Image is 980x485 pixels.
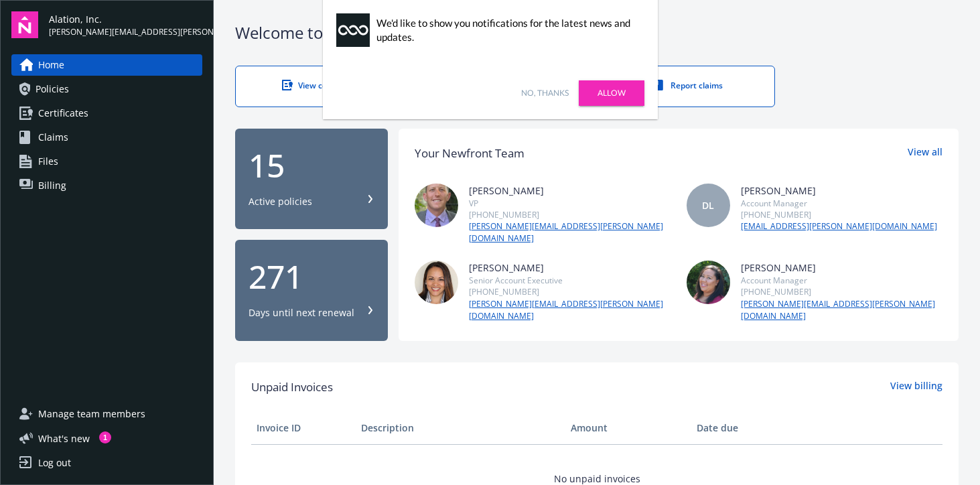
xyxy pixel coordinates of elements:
div: Account Manager [741,275,942,286]
a: Manage team members [11,403,202,425]
button: 15Active policies [235,129,388,230]
button: 271Days until next renewal [235,240,388,341]
div: 1 [99,431,111,443]
span: DL [702,198,714,212]
a: Billing [11,175,202,196]
a: Policies [11,78,202,100]
span: Home [38,54,64,76]
span: Files [38,151,58,172]
a: Report claims [602,66,775,107]
img: navigator-logo.svg [11,11,38,38]
a: [PERSON_NAME][EMAIL_ADDRESS][PERSON_NAME][DOMAIN_NAME] [741,298,942,322]
div: 15 [249,149,374,182]
div: [PERSON_NAME] [741,261,942,275]
div: Report claims [630,80,748,91]
th: Date due [691,412,796,444]
img: photo [415,261,458,304]
a: Claims [11,127,202,148]
button: Alation, Inc.[PERSON_NAME][EMAIL_ADDRESS][PERSON_NAME][DOMAIN_NAME] [49,11,202,38]
div: [PERSON_NAME] [741,184,937,198]
a: [EMAIL_ADDRESS][PERSON_NAME][DOMAIN_NAME] [741,220,937,232]
div: [PHONE_NUMBER] [469,286,671,297]
div: View certificates [263,80,380,91]
div: VP [469,198,671,209]
img: photo [415,184,458,227]
span: Manage team members [38,403,145,425]
a: [PERSON_NAME][EMAIL_ADDRESS][PERSON_NAME][DOMAIN_NAME] [469,220,671,245]
a: View certificates [235,66,408,107]
a: Files [11,151,202,172]
div: Your Newfront Team [415,145,524,162]
span: Claims [38,127,68,148]
span: Certificates [38,102,88,124]
a: View all [908,145,942,162]
div: Welcome to Navigator , [PERSON_NAME] [235,21,959,44]
th: Description [356,412,565,444]
a: Home [11,54,202,76]
a: Allow [579,80,644,106]
a: View billing [890,378,942,396]
div: Log out [38,452,71,474]
th: Invoice ID [251,412,356,444]
span: What ' s new [38,431,90,445]
span: Alation, Inc. [49,12,202,26]
div: Active policies [249,195,312,208]
div: Senior Account Executive [469,275,671,286]
span: Unpaid Invoices [251,378,333,396]
div: Account Manager [741,198,937,209]
a: No, thanks [521,87,569,99]
div: [PERSON_NAME] [469,261,671,275]
div: 271 [249,261,374,293]
img: photo [687,261,730,304]
div: Days until next renewal [249,306,354,320]
div: [PHONE_NUMBER] [469,209,671,220]
span: [PERSON_NAME][EMAIL_ADDRESS][PERSON_NAME][DOMAIN_NAME] [49,26,202,38]
div: [PHONE_NUMBER] [741,209,937,220]
a: Certificates [11,102,202,124]
div: [PERSON_NAME] [469,184,671,198]
span: Policies [36,78,69,100]
div: [PHONE_NUMBER] [741,286,942,297]
a: [PERSON_NAME][EMAIL_ADDRESS][PERSON_NAME][DOMAIN_NAME] [469,298,671,322]
th: Amount [565,412,691,444]
button: What's new1 [11,431,111,445]
span: Billing [38,175,66,196]
div: We'd like to show you notifications for the latest news and updates. [376,16,638,44]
